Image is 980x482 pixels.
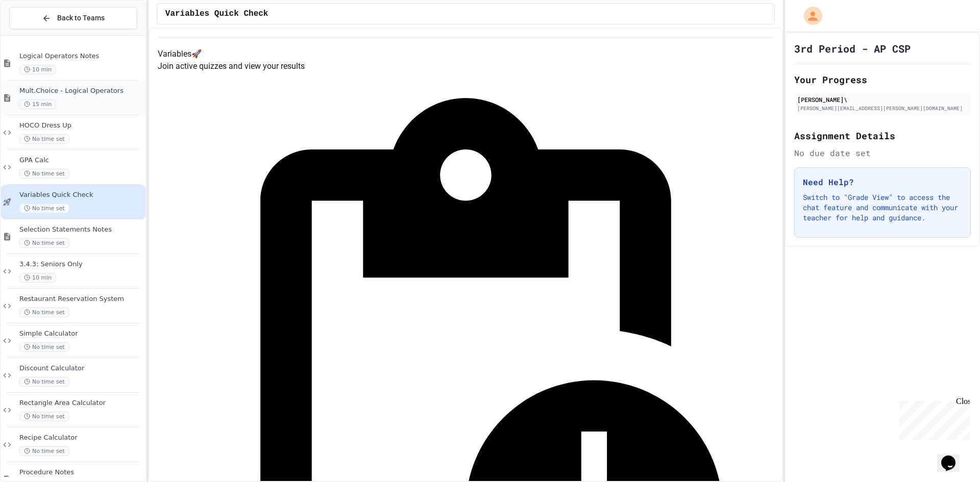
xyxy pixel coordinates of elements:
span: Rectangle Area Calculator [19,399,143,408]
span: Logical Operators Notes [19,52,143,61]
h2: Your Progress [794,72,971,87]
span: No time set [19,308,69,317]
p: Switch to "Grade View" to access the chat feature and communicate with your teacher for help and ... [803,192,962,223]
span: Procedure Notes [19,468,143,477]
div: Chat with us now!Close [4,4,70,65]
span: 3.4.3: Seniors Only [19,260,143,269]
span: GPA Calc [19,156,143,165]
div: [PERSON_NAME]\ [797,95,968,104]
span: 10 min [19,65,56,74]
span: No time set [19,412,69,421]
span: No time set [19,134,69,144]
span: No time set [19,342,69,352]
span: Discount Calculator [19,364,143,373]
span: Recipe Calculator [19,434,143,442]
span: No time set [19,377,69,387]
span: HOCO Dress Up [19,121,143,130]
iframe: chat widget [937,441,970,472]
h3: Need Help? [803,176,962,188]
h1: 3rd Period - AP CSP [794,41,911,56]
p: Join active quizzes and view your results [158,60,774,72]
div: My Account [793,4,825,28]
span: Variables Quick Check [19,191,143,199]
div: [PERSON_NAME][EMAIL_ADDRESS][PERSON_NAME][DOMAIN_NAME] [797,105,968,112]
span: No time set [19,446,69,456]
span: Simple Calculator [19,329,143,338]
span: No time set [19,204,69,213]
div: No due date set [794,147,971,159]
span: Mult.Choice - Logical Operators [19,87,143,95]
span: Variables Quick Check [165,8,268,20]
span: Back to Teams [57,13,105,23]
h4: Variables 🚀 [158,48,774,60]
button: Back to Teams [9,7,137,29]
span: Selection Statements Notes [19,225,143,234]
span: 10 min [19,273,56,283]
span: No time set [19,238,69,248]
span: Restaurant Reservation System [19,295,143,303]
span: 15 min [19,99,56,109]
span: No time set [19,169,69,179]
iframe: chat widget [895,397,970,440]
h2: Assignment Details [794,129,971,143]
